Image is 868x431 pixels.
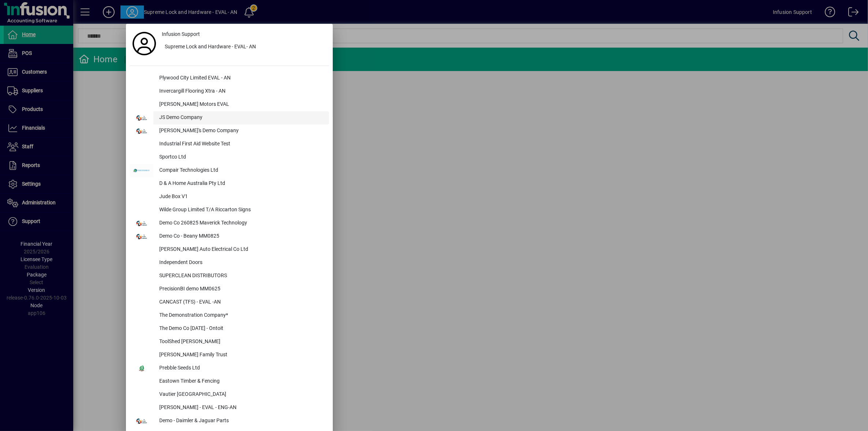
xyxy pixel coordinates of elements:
[153,138,329,151] div: Industrial First Aid Website Test
[130,72,329,85] button: Plywood City Limited EVAL - AN
[130,335,329,349] button: ToolShed [PERSON_NAME]
[153,72,329,85] div: Plywood City Limited EVAL - AN
[153,362,329,375] div: Prebble Seeds Ltd
[153,190,329,204] div: Jude Box V1
[153,98,329,111] div: [PERSON_NAME] Motors EVAL
[153,177,329,190] div: D & A Home Australia Pty Ltd
[153,322,329,335] div: The Demo Co [DATE] - Ontoit
[130,125,329,138] button: [PERSON_NAME]'s Demo Company
[130,190,329,204] button: Jude Box V1
[130,349,329,362] button: [PERSON_NAME] Family Trust
[153,388,329,401] div: Vautier [GEOGRAPHIC_DATA]
[162,30,200,38] span: Infusion Support
[130,98,329,111] button: [PERSON_NAME] Motors EVAL
[130,401,329,415] button: [PERSON_NAME] - EVAL - ENG-AN
[130,217,329,230] button: Demo Co 260825 Maverick Technology
[130,362,329,375] button: Prebble Seeds Ltd
[130,243,329,256] button: [PERSON_NAME] Auto Electrical Co Ltd
[130,296,329,309] button: CANCAST (TFS) - EVAL -AN
[153,283,329,296] div: PrecisionBI demo MM0625
[153,349,329,362] div: [PERSON_NAME] Family Trust
[153,401,329,415] div: [PERSON_NAME] - EVAL - ENG-AN
[130,322,329,335] button: The Demo Co [DATE] - Ontoit
[130,164,329,177] button: Compair Technologies Ltd
[130,151,329,164] button: Sportco Ltd
[130,375,329,388] button: Eastown Timber & Fencing
[130,85,329,98] button: Invercargill Flooring Xtra - AN
[153,309,329,322] div: The Demonstration Company*
[153,270,329,283] div: SUPERCLEAN DISTRIBUTORS
[153,204,329,217] div: Wilde Group Limited T/A Riccarton Signs
[130,256,329,270] button: Independent Doors
[153,164,329,177] div: Compair Technologies Ltd
[153,125,329,138] div: [PERSON_NAME]'s Demo Company
[153,217,329,230] div: Demo Co 260825 Maverick Technology
[130,177,329,190] button: D & A Home Australia Pty Ltd
[130,138,329,151] button: Industrial First Aid Website Test
[153,151,329,164] div: Sportco Ltd
[130,283,329,296] button: PrecisionBI demo MM0625
[130,415,329,428] button: Demo - Daimler & Jaguar Parts
[153,335,329,349] div: ToolShed [PERSON_NAME]
[130,270,329,283] button: SUPERCLEAN DISTRIBUTORS
[153,243,329,256] div: [PERSON_NAME] Auto Electrical Co Ltd
[153,375,329,388] div: Eastown Timber & Fencing
[159,41,329,54] button: Supreme Lock and Hardware - EVAL- AN
[153,85,329,98] div: Invercargill Flooring Xtra - AN
[130,111,329,125] button: JS Demo Company
[153,415,329,428] div: Demo - Daimler & Jaguar Parts
[153,230,329,243] div: Demo Co - Beany MM0825
[153,256,329,270] div: Independent Doors
[130,204,329,217] button: Wilde Group Limited T/A Riccarton Signs
[153,296,329,309] div: CANCAST (TFS) - EVAL -AN
[130,309,329,322] button: The Demonstration Company*
[159,27,329,41] a: Infusion Support
[153,111,329,125] div: JS Demo Company
[130,37,159,50] a: Profile
[130,230,329,243] button: Demo Co - Beany MM0825
[130,388,329,401] button: Vautier [GEOGRAPHIC_DATA]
